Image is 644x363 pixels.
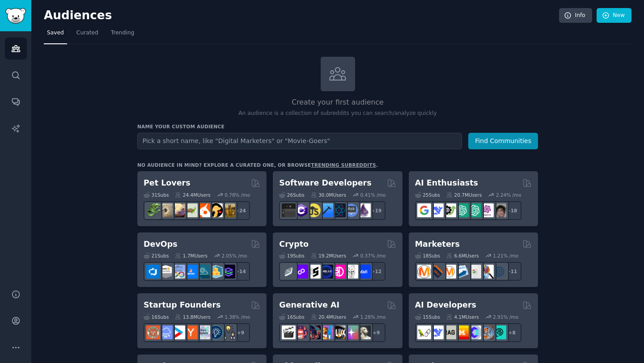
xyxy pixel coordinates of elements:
[221,325,235,339] img: growmybusiness
[332,325,346,339] img: FluxAI
[231,262,250,281] div: + 14
[144,253,169,259] div: 21 Sub s
[146,325,160,339] img: EntrepreneurRideAlong
[503,201,521,220] div: + 18
[294,265,308,279] img: 0xPolygon
[446,314,479,320] div: 4.1M Users
[417,203,431,217] img: GoogleGeminiAI
[455,325,469,339] img: MistralAI
[415,192,440,198] div: 25 Sub s
[492,203,506,217] img: ArtificalIntelligence
[357,325,371,339] img: DreamBooth
[221,265,235,279] img: PlatformEngineers
[496,192,521,198] div: 2.24 % /mo
[175,314,210,320] div: 13.8M Users
[446,253,479,259] div: 6.6M Users
[455,203,469,217] img: chatgpt_promptDesign
[196,265,210,279] img: platformengineering
[144,314,169,320] div: 16 Sub s
[144,192,169,198] div: 31 Sub s
[76,29,98,37] span: Curated
[175,192,210,198] div: 24.4M Users
[367,323,386,342] div: + 9
[493,314,518,320] div: 2.91 % /mo
[5,8,26,24] img: GummySearch logo
[282,325,296,339] img: aivideo
[47,29,64,37] span: Saved
[467,325,481,339] img: OpenSourceAI
[282,203,296,217] img: software
[209,203,223,217] img: PetAdvice
[417,265,431,279] img: content_marketing
[144,239,178,250] h2: DevOps
[415,300,476,311] h2: AI Developers
[159,265,173,279] img: AWS_Certified_Experts
[430,325,444,339] img: DeepSeek
[311,314,346,320] div: 20.4M Users
[307,203,321,217] img: learnjavascript
[332,203,346,217] img: reactnative
[231,323,250,342] div: + 9
[137,97,538,108] h2: Create your first audience
[184,203,198,217] img: turtle
[137,162,378,168] div: No audience in mind? Explore a curated one, or browse .
[146,203,160,217] img: herpetology
[279,314,304,320] div: 16 Sub s
[144,300,220,311] h2: Startup Founders
[503,323,521,342] div: + 8
[282,265,296,279] img: ethfinance
[171,265,185,279] img: Docker_DevOps
[360,314,386,320] div: 1.28 % /mo
[360,192,386,198] div: 0.41 % /mo
[344,325,358,339] img: starryai
[415,314,440,320] div: 15 Sub s
[344,265,358,279] img: CryptoNews
[415,177,478,189] h2: AI Enthusiasts
[279,300,339,311] h2: Generative AI
[279,253,304,259] div: 19 Sub s
[360,253,386,259] div: 0.37 % /mo
[137,110,538,118] p: An audience is a collection of subreddits you can search/analyze quickly
[225,314,250,320] div: 1.38 % /mo
[492,325,506,339] img: AIDevelopersSociety
[415,239,460,250] h2: Marketers
[159,203,173,217] img: ballpython
[175,253,208,259] div: 1.7M Users
[319,203,333,217] img: iOSProgramming
[44,8,559,23] h2: Audiences
[367,262,386,281] div: + 12
[159,325,173,339] img: SaaS
[430,203,444,217] img: DeepSeek
[307,265,321,279] img: ethstaker
[311,253,346,259] div: 19.2M Users
[492,265,506,279] img: OnlineMarketing
[231,201,250,220] div: + 24
[446,192,482,198] div: 20.7M Users
[307,325,321,339] img: deepdream
[468,133,538,149] button: Find Communities
[73,26,102,44] a: Curated
[279,177,371,189] h2: Software Developers
[480,325,494,339] img: llmops
[442,203,456,217] img: AItoolsCatalog
[442,265,456,279] img: AskMarketing
[221,203,235,217] img: dogbreed
[493,253,518,259] div: 1.21 % /mo
[171,325,185,339] img: startup
[597,8,631,23] a: New
[209,265,223,279] img: aws_cdk
[415,253,440,259] div: 18 Sub s
[344,203,358,217] img: AskComputerScience
[559,8,592,23] a: Info
[279,239,309,250] h2: Crypto
[332,265,346,279] img: defiblockchain
[196,203,210,217] img: cockatiel
[480,265,494,279] img: MarketingResearch
[279,192,304,198] div: 26 Sub s
[196,325,210,339] img: indiehackers
[319,325,333,339] img: sdforall
[467,203,481,217] img: chatgpt_prompts_
[111,29,134,37] span: Trending
[184,325,198,339] img: ycombinator
[430,265,444,279] img: bigseo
